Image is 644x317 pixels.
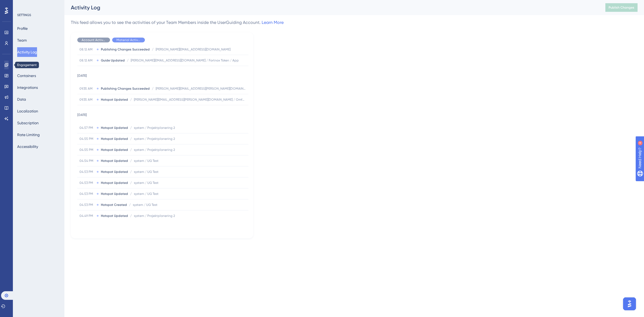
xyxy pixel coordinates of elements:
[134,214,175,218] span: system / Projektplanering 2
[101,214,128,218] span: Hotspot Updated
[130,192,132,196] span: /
[17,13,61,17] div: SETTINGS
[17,142,38,151] button: Accessibility
[130,148,132,152] span: /
[129,203,131,207] span: /
[130,97,132,102] span: /
[17,24,28,33] button: Profile
[101,97,128,102] span: Hotspot Updated
[17,83,38,92] button: Integrations
[134,181,159,185] span: system / UG Test
[77,66,248,83] td: [DATE]
[17,71,36,81] button: Containers
[101,126,128,130] span: Hotspot Updated
[134,170,159,174] span: system / UG Test
[134,159,159,163] span: system / UG Test
[262,20,284,25] a: Learn More
[79,192,94,196] span: 04.53 PM
[130,214,132,218] span: /
[79,181,94,185] span: 04.53 PM
[79,126,94,130] span: 04.57 PM
[79,203,94,207] span: 04.53 PM
[101,192,128,196] span: Hotspot Updated
[131,58,239,63] span: [PERSON_NAME][EMAIL_ADDRESS][DOMAIN_NAME] / Fortnox Token / App
[130,170,132,174] span: /
[101,148,128,152] span: Hotspot Updated
[17,47,37,57] button: Activity Log
[152,47,153,52] span: /
[101,181,128,185] span: Hotspot Updated
[156,86,246,91] span: [PERSON_NAME][EMAIL_ADDRESS][PERSON_NAME][DOMAIN_NAME]
[130,181,132,185] span: /
[101,47,150,52] span: Publishing Changes Succeeded
[79,58,94,63] span: 08.12 AM
[82,38,106,42] span: Account Activity
[130,137,132,141] span: /
[79,170,94,174] span: 04.53 PM
[134,148,175,152] span: system / Projektplanering 2
[152,86,153,91] span: /
[101,170,128,174] span: Hotspot Updated
[156,47,230,52] span: [PERSON_NAME][EMAIL_ADDRESS][DOMAIN_NAME]
[116,38,141,42] span: Material Activity
[71,4,592,11] div: Activity Log
[71,19,284,26] div: This feed allows you to see the activities of your Team Members inside the UserGuiding Account.
[17,118,39,128] button: Subscription
[134,137,175,141] span: system / Projektplanering 2
[127,58,129,63] span: /
[134,126,175,130] span: system / Projektplanering 2
[134,97,246,102] span: [PERSON_NAME][EMAIL_ADDRESS][PERSON_NAME][DOMAIN_NAME] / Omfattning och Specifikation
[101,137,128,141] span: Hotspot Updated
[101,58,125,63] span: Guide Updated
[101,203,127,207] span: Hotspot Created
[79,214,94,218] span: 04.49 PM
[79,86,94,91] span: 09.35 AM
[130,159,132,163] span: /
[77,105,248,122] td: [DATE]
[101,159,128,163] span: Hotspot Updated
[17,94,26,104] button: Data
[79,137,94,141] span: 04.55 PM
[17,35,27,45] button: Team
[79,159,94,163] span: 04.54 PM
[79,47,94,52] span: 08.12 AM
[37,3,39,7] div: 4
[134,192,159,196] span: system / UG Test
[130,126,132,130] span: /
[133,203,158,207] span: system / UG Test
[605,3,638,12] button: Publish Changes
[609,5,634,10] span: Publish Changes
[17,59,36,69] button: Installation
[17,130,40,140] button: Rate Limiting
[621,296,638,312] iframe: UserGuiding AI Assistant Launcher
[17,106,38,116] button: Localization
[79,97,94,102] span: 09.35 AM
[79,148,94,152] span: 04.55 PM
[13,1,34,8] span: Need Help?
[101,86,150,91] span: Publishing Changes Succeeded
